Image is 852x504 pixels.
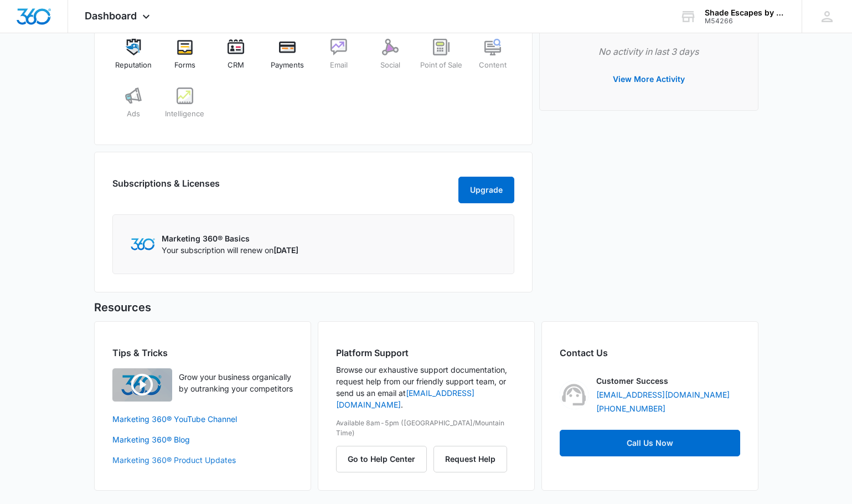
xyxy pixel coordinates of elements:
a: Reputation [112,39,155,79]
button: Go to Help Center [336,446,427,472]
h2: Platform Support [336,346,517,359]
a: Email [318,39,360,79]
a: Ads [112,88,155,127]
p: Grow your business organically by outranking your competitors [179,371,293,394]
button: Upgrade [458,177,514,203]
p: Available 8am-5pm ([GEOGRAPHIC_DATA]/Mountain Time) [336,418,517,438]
span: Social [380,60,400,71]
a: Forms [163,39,206,79]
span: Content [479,60,507,71]
span: Intelligence [165,109,204,120]
a: Intelligence [163,88,206,127]
a: CRM [215,39,257,79]
a: Marketing 360® YouTube Channel [112,413,293,425]
a: Social [369,39,411,79]
span: [DATE] [273,245,298,255]
a: [PHONE_NUMBER] [596,403,665,414]
div: account name [705,8,786,17]
a: Content [472,39,514,79]
h2: Subscriptions & Licenses [112,177,220,199]
h2: Contact Us [560,346,740,359]
a: Call Us Now [560,430,740,456]
img: Marketing 360 Logo [131,238,155,250]
a: Payments [266,39,309,79]
span: Reputation [115,60,152,71]
p: Customer Success [596,375,668,387]
a: Point of Sale [420,39,463,79]
button: Request Help [433,446,507,472]
span: Dashboard [85,10,137,22]
p: Browse our exhaustive support documentation, request help from our friendly support team, or send... [336,364,517,410]
a: [EMAIL_ADDRESS][DOMAIN_NAME] [596,389,730,400]
span: Point of Sale [420,60,462,71]
p: Marketing 360® Basics [162,233,298,244]
span: Ads [127,109,140,120]
p: No activity in last 3 days [557,45,740,58]
h5: Resources [94,299,758,316]
span: Payments [271,60,304,71]
span: Forms [174,60,195,71]
h2: Tips & Tricks [112,346,293,359]
div: account id [705,17,786,25]
span: CRM [228,60,244,71]
a: Request Help [433,454,507,464]
a: Marketing 360® Product Updates [112,454,293,466]
a: Marketing 360® Blog [112,434,293,445]
button: View More Activity [602,66,696,92]
img: Quick Overview Video [112,368,172,402]
p: Your subscription will renew on [162,244,298,256]
img: Customer Success [560,380,588,409]
a: Go to Help Center [336,454,433,464]
span: Email [330,60,348,71]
